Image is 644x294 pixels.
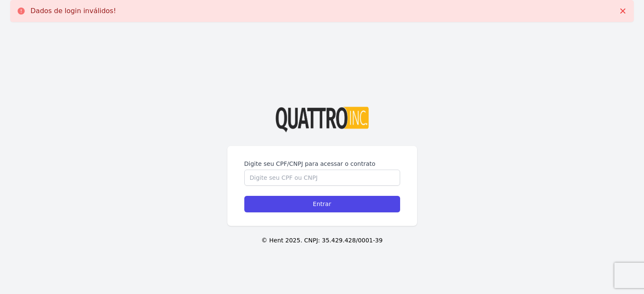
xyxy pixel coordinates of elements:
[14,236,630,245] p: © Hent 2025. CNPJ: 35.429.428/0001-39
[30,7,116,15] p: Dados de login inválidos!
[244,196,400,212] input: Entrar
[276,107,369,132] img: Logo%20Quattro%20INC%20Transparente%20(002).png
[244,170,400,186] input: Digite seu CPF ou CNPJ
[244,159,400,168] label: Digite seu CPF/CNPJ para acessar o contrato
